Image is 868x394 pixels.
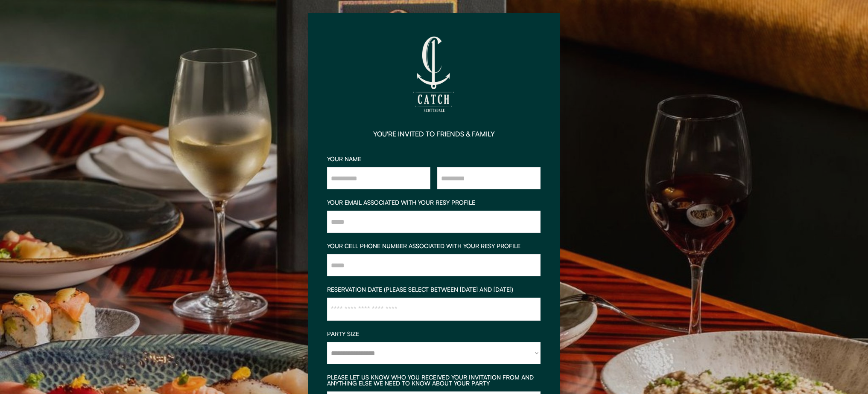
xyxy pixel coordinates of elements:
img: CATCH%20SCOTTSDALE_Logo%20Only.png [392,32,477,117]
div: YOUR NAME [327,156,541,162]
div: PLEASE LET US KNOW WHO YOU RECEIVED YOUR INVITATION FROM AND ANYTHING ELSE WE NEED TO KNOW ABOUT ... [327,374,541,386]
div: PARTY SIZE [327,331,541,337]
div: RESERVATION DATE (PLEASE SELECT BETWEEN [DATE] AND [DATE]) [327,287,541,293]
div: YOUR EMAIL ASSOCIATED WITH YOUR RESY PROFILE [327,200,541,206]
div: YOUR CELL PHONE NUMBER ASSOCIATED WITH YOUR RESY PROFILE [327,243,541,249]
div: YOU'RE INVITED TO FRIENDS & FAMILY [373,130,495,137]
